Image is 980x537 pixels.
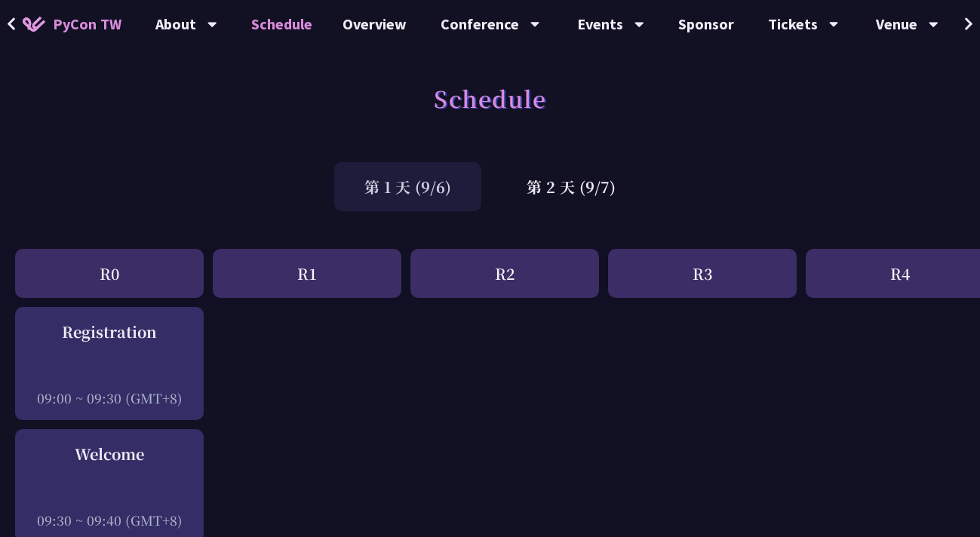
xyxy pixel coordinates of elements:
div: 第 2 天 (9/7) [496,162,646,211]
div: Registration [23,321,196,343]
div: R0 [15,249,204,298]
div: R2 [410,249,599,298]
div: 第 1 天 (9/6) [334,162,481,211]
span: PyCon TW [53,13,121,35]
div: 09:30 ~ 09:40 (GMT+8) [23,511,196,529]
div: R3 [608,249,797,298]
div: R1 [213,249,401,298]
a: PyCon TW [8,5,137,43]
img: Home icon of PyCon TW 2025 [23,17,45,32]
div: 09:00 ~ 09:30 (GMT+8) [23,388,196,407]
div: Welcome [23,443,196,465]
h1: Schedule [434,75,546,121]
